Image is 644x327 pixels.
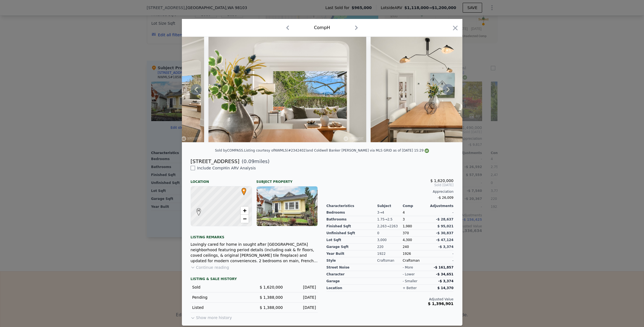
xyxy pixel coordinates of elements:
[191,265,229,270] button: Continue reading
[260,295,283,300] span: $ 1,388,000
[314,24,330,31] div: Comp H
[327,204,377,208] div: Characteristics
[403,216,428,223] div: 3
[428,204,454,208] div: Adjustments
[244,149,429,152] div: Listing courtesy of NWMLS (#2342402) and Coldwell Banker [PERSON_NAME] via MLS GRID as of [DATE] ...
[377,230,403,237] div: 0
[327,209,377,216] div: Bedrooms
[327,250,377,257] div: Year Built
[287,305,316,310] div: [DATE]
[327,189,454,194] div: Appreciation
[192,305,250,310] div: Listed
[428,250,454,257] div: -
[191,231,318,239] div: Listing remarks
[428,257,454,264] div: -
[256,175,318,184] div: Subject Property
[403,265,413,270] div: - more
[239,158,270,165] span: ( miles)
[403,286,417,290] div: + better
[260,285,283,289] span: $ 1,620,000
[243,207,246,214] span: +
[327,237,377,244] div: Lot Sqft
[436,238,454,242] span: -$ 47,124
[403,204,428,208] div: Comp
[438,196,454,200] span: -$ 26,009
[403,257,428,264] div: Craftsman
[403,272,415,276] div: - lower
[287,295,316,300] div: [DATE]
[436,272,454,276] span: -$ 34,651
[327,264,377,271] div: street noise
[327,223,377,230] div: Finished Sqft
[377,237,403,244] div: 3,000
[403,250,428,257] div: 1926
[437,286,454,290] span: $ 14,370
[377,223,403,230] div: 2,263 → 2263
[377,216,403,223] div: 1.75 → 2.5
[327,230,377,237] div: Unfinished Sqft
[191,158,239,165] div: [STREET_ADDRESS]
[438,279,453,283] span: -$ 3,374
[327,216,377,223] div: Bathrooms
[371,37,528,142] img: Property Img
[208,37,366,142] img: Property Img
[195,166,258,170] span: Include Comp H in ARV Analysis
[327,271,377,278] div: character
[327,297,454,301] div: Adjusted Value
[403,245,409,249] span: 240
[240,188,244,191] div: •
[191,242,318,264] div: Lovingly cared for home in sought after [GEOGRAPHIC_DATA] neighborhood featuring period details (...
[241,206,249,215] a: Zoom in
[191,175,252,184] div: Location
[403,279,417,283] div: - smaller
[243,215,246,222] span: −
[191,313,232,320] button: Show more history
[192,295,250,300] div: Pending
[377,244,403,250] div: 220
[425,149,429,153] img: NWMLS Logo
[377,257,403,264] div: Craftsman
[260,305,283,310] span: $ 1,388,000
[287,284,316,290] div: [DATE]
[403,231,409,235] span: 370
[191,277,318,282] div: LISTING & SALE HISTORY
[327,285,377,292] div: location
[436,231,454,235] span: -$ 30,837
[436,217,454,221] span: -$ 28,637
[192,284,250,290] div: Sold
[377,209,403,216] div: 3 → 4
[327,244,377,250] div: Garage Sqft
[244,158,254,164] span: 0.09
[437,224,454,228] span: $ 95,021
[403,224,412,228] span: 1,980
[428,209,454,216] div: -
[403,211,405,214] span: 4
[434,265,453,269] span: -$ 161,857
[377,250,403,257] div: 1922
[327,278,377,285] div: garage
[403,238,412,242] span: 4,300
[240,186,248,194] span: •
[428,301,453,306] span: $ 1,396,901
[327,183,454,187] span: Sold [DATE]
[195,208,202,213] span: H
[438,245,453,249] span: -$ 3,374
[241,215,249,223] a: Zoom out
[215,149,244,152] div: Sold by COMPASS .
[377,204,403,208] div: Subject
[430,178,454,183] span: $ 1,620,000
[327,257,377,264] div: Style
[195,208,198,211] div: H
